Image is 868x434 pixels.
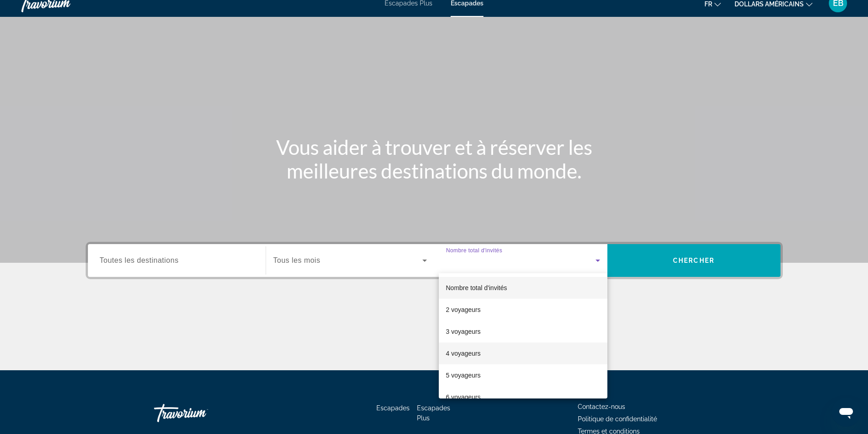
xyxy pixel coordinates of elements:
font: Nombre total d'invités [446,284,507,291]
font: 5 voyageurs [446,372,481,379]
font: 4 voyageurs [446,350,481,357]
font: 2 voyageurs [446,306,481,313]
font: 6 voyageurs [446,393,481,401]
font: 3 voyageurs [446,328,481,335]
iframe: Bouton de lancement de la fenêtre de messagerie [832,398,861,427]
